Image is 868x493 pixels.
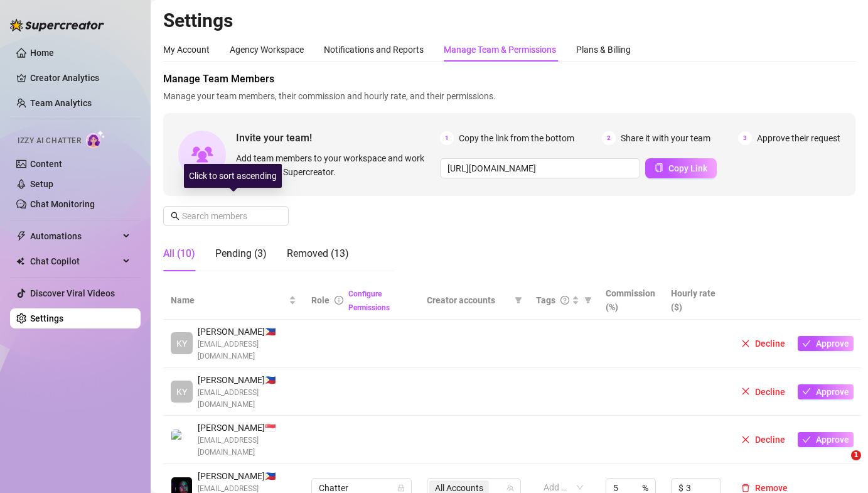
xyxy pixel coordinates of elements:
[163,89,855,103] span: Manage your team members, their commission and hourly rate, and their permissions.
[348,290,390,312] a: Configure Permissions
[163,281,304,320] th: Name
[741,339,750,348] span: close
[757,131,840,145] span: Approve their request
[182,209,271,223] input: Search members
[655,163,663,172] span: copy
[798,336,854,351] button: Approve
[798,384,854,399] button: Approve
[741,484,750,492] span: delete
[598,281,663,320] th: Commission (%)
[802,435,811,444] span: check
[236,130,440,146] span: Invite your team!
[576,43,631,57] div: Plans & Billing
[621,131,710,145] span: Share it with your team
[86,130,105,148] img: AI Chatter
[171,293,286,307] span: Name
[755,339,785,349] span: Decline
[324,43,424,57] div: Notifications and Reports
[755,435,785,445] span: Decline
[176,337,187,350] span: KY
[18,135,81,147] span: Izzy AI Chatter
[397,484,405,492] span: lock
[198,373,296,387] span: [PERSON_NAME] 🇵🇭
[506,484,514,492] span: team
[798,432,854,447] button: Approve
[198,325,296,339] span: [PERSON_NAME] 🇵🇭
[198,339,296,362] span: [EMAIL_ADDRESS][DOMAIN_NAME]
[741,435,750,444] span: close
[30,313,63,323] a: Settings
[236,151,435,179] span: Add team members to your workspace and work together on Supercreator.
[459,131,574,145] span: Copy the link from the bottom
[816,339,849,349] span: Approve
[215,246,267,261] div: Pending (3)
[584,296,592,304] span: filter
[536,293,555,307] span: Tags
[736,432,790,447] button: Decline
[30,288,115,298] a: Discover Viral Videos
[30,199,95,209] a: Chat Monitoring
[184,164,282,188] div: Click to sort ascending
[663,281,729,320] th: Hourly rate ($)
[30,159,62,169] a: Content
[668,163,707,173] span: Copy Link
[30,179,53,189] a: Setup
[163,43,210,57] div: My Account
[198,435,296,458] span: [EMAIL_ADDRESS][DOMAIN_NAME]
[10,19,104,31] img: logo-BBDzfeDw.svg
[736,384,790,399] button: Decline
[802,339,811,348] span: check
[515,296,522,304] span: filter
[738,131,752,145] span: 3
[736,336,790,351] button: Decline
[427,293,510,307] span: Creator accounts
[30,68,131,88] a: Creator Analytics
[444,43,556,57] div: Manage Team & Permissions
[311,295,330,305] span: Role
[560,296,569,305] span: question-circle
[171,430,192,450] img: Tanya
[163,246,195,261] div: All (10)
[163,72,855,87] span: Manage Team Members
[582,291,594,310] span: filter
[30,251,119,271] span: Chat Copilot
[198,469,296,483] span: [PERSON_NAME] 🇵🇭
[16,231,26,241] span: thunderbolt
[851,450,861,460] span: 1
[335,296,343,305] span: info-circle
[198,387,296,411] span: [EMAIL_ADDRESS][DOMAIN_NAME]
[30,226,119,246] span: Automations
[163,9,855,33] h2: Settings
[30,98,92,108] a: Team Analytics
[602,131,616,145] span: 2
[802,387,811,396] span: check
[825,450,855,480] iframe: Intercom live chat
[512,291,525,310] span: filter
[16,257,24,266] img: Chat Copilot
[645,158,717,178] button: Copy Link
[30,48,54,58] a: Home
[741,387,750,396] span: close
[816,387,849,397] span: Approve
[816,435,849,445] span: Approve
[230,43,304,57] div: Agency Workspace
[176,385,187,399] span: KY
[755,387,785,397] span: Decline
[440,131,454,145] span: 1
[198,421,296,435] span: [PERSON_NAME] 🇸🇬
[171,212,179,220] span: search
[755,483,788,493] span: Remove
[287,246,349,261] div: Removed (13)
